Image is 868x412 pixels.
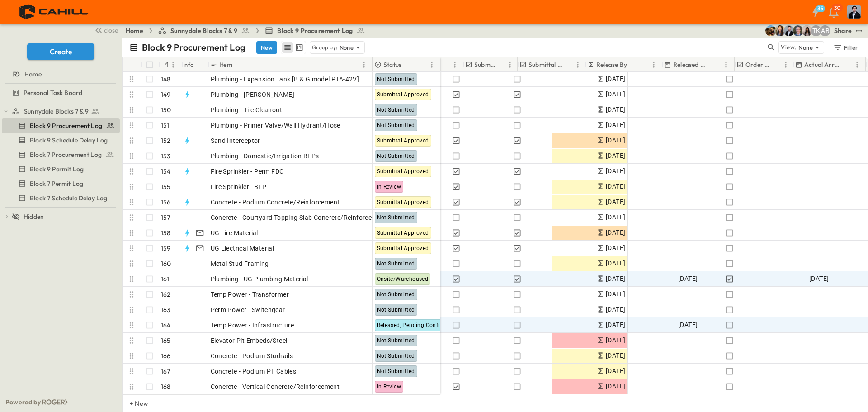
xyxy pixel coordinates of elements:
span: [DATE] [809,274,829,284]
span: [DATE] [678,274,698,284]
a: Home [2,68,118,81]
p: 149 [161,90,171,99]
p: 158 [161,228,171,237]
div: Sunnydale Blocks 7 & 9test [2,104,120,118]
span: UG Fire Material [211,228,258,237]
img: 4f72bfc4efa7236828875bac24094a5ddb05241e32d018417354e964050affa1.png [11,2,98,21]
span: Personal Task Board [24,88,82,97]
p: 166 [161,351,171,360]
span: Concrete - Podium Concrete/Reinforcement [211,198,340,207]
p: 153 [161,152,171,161]
span: Not Submitted [377,307,415,313]
span: Not Submitted [377,107,415,113]
img: Rachel Villicana (rvillicana@cahill-sf.com) [765,25,776,36]
p: Block 9 Procurement Log [142,41,245,54]
p: Submitted? [474,60,495,69]
span: Plumbing - Primer Valve/Wall Hydrant/Hose [211,121,340,130]
span: Concrete - Podium Studrails [211,351,293,360]
span: Not Submitted [377,353,415,359]
span: Home [24,70,42,79]
span: Perm Power - Switchgear [211,305,285,314]
div: table view [281,41,306,54]
img: Mike Daly (mdaly@cahill-sf.com) [783,25,794,36]
p: 160 [161,259,171,268]
a: Block 9 Schedule Delay Log [2,134,118,147]
div: Info [183,52,194,77]
p: 157 [161,213,170,222]
button: Filter [830,41,861,54]
button: kanban view [293,42,305,53]
span: [DATE] [606,181,625,192]
button: Sort [162,60,172,70]
div: Block 9 Schedule Delay Logtest [2,133,120,147]
button: Create [27,43,94,60]
span: Not Submitted [377,337,415,344]
span: [DATE] [606,320,625,330]
button: Menu [852,59,863,70]
span: Sunnydale Blocks 7 & 9 [170,26,238,35]
span: Onsite/Warehoused [377,276,429,282]
div: Block 9 Procurement Logtest [2,118,120,133]
span: [DATE] [606,166,625,176]
a: Sunnydale Blocks 7 & 9 [12,105,118,118]
span: Plumbing - UG Plumbing Material [211,275,308,284]
p: None [340,43,354,52]
span: [DATE] [606,104,625,115]
span: Not Submitted [377,122,415,128]
p: None [798,43,813,52]
span: Block 7 Schedule Delay Log [30,194,107,203]
div: Block 7 Procurement Logtest [2,147,120,162]
span: In Review [377,384,401,390]
a: Home [126,26,143,35]
span: [DATE] [606,335,625,346]
div: Share [834,26,852,35]
p: 150 [161,105,171,114]
span: Plumbing - Domestic/Irrigation BFPs [211,152,319,161]
span: close [104,26,118,35]
span: [DATE] [606,151,625,161]
p: 161 [161,275,170,284]
span: Not Submitted [377,260,415,267]
div: Block 9 Permit Logtest [2,162,120,176]
button: Sort [565,60,575,70]
a: Sunnydale Blocks 7 & 9 [158,26,250,35]
span: [DATE] [606,304,625,315]
span: Block 7 Procurement Log [30,150,102,159]
span: [DATE] [606,135,625,146]
a: Block 9 Procurement Log [264,26,365,35]
button: Sort [842,60,852,70]
span: Submittal Approved [377,91,429,98]
span: Sand Interceptor [211,136,260,145]
span: Fire Sprinkler - BFP [211,182,267,191]
button: Menu [780,59,791,70]
span: Not Submitted [377,291,415,298]
span: Block 9 Permit Log [30,165,84,174]
span: Block 9 Procurement Log [277,26,353,35]
span: Block 7 Permit Log [30,179,83,188]
span: Temp Power - Infrastructure [211,321,294,330]
button: Sort [403,60,413,70]
a: Block 7 Schedule Delay Log [2,192,118,204]
span: Metal Stud Framing [211,259,269,268]
button: Sort [497,60,507,70]
span: Concrete - Vertical Concrete/Reinforcement [211,382,340,391]
p: 151 [161,121,170,130]
span: Concrete - Podium PT Cables [211,367,297,376]
span: Plumbing - Expansion Tank [B & G model PTA-42V] [211,75,359,84]
div: # [159,57,181,72]
p: 168 [161,382,171,391]
p: 159 [161,244,171,253]
div: Block 7 Permit Logtest [2,176,120,191]
button: Menu [359,59,369,70]
button: Menu [426,59,437,70]
span: Submittal Approved [377,230,429,236]
p: Status [383,60,401,69]
a: Block 7 Permit Log [2,177,118,190]
span: Temp Power - Transformer [211,290,289,299]
p: Order Confirmed? [745,60,771,69]
p: Submittal Approved? [528,60,563,69]
span: [DATE] [606,289,625,299]
p: 163 [161,305,171,314]
span: Not Submitted [377,214,415,221]
span: [DATE] [606,274,625,284]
